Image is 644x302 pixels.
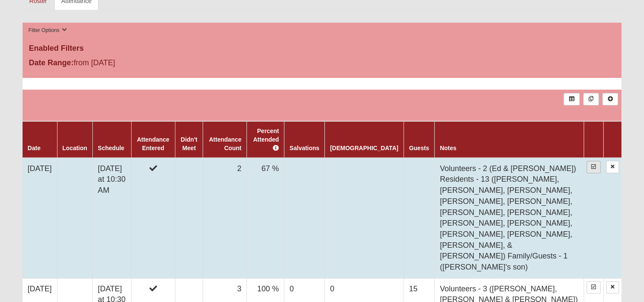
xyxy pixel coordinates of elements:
a: Date [28,145,40,151]
label: Date Range: [29,57,74,69]
a: Enter Attendance [587,161,601,173]
td: Volunteers - 2 (Ed & [PERSON_NAME]) Residents - 13 ([PERSON_NAME], [PERSON_NAME], [PERSON_NAME], ... [435,158,584,279]
button: Filter Options [26,26,70,35]
a: Enter Attendance [587,281,601,293]
h4: Enabled Filters [29,44,615,53]
td: 67 % [247,158,284,279]
div: from [DATE] [23,57,222,71]
a: Delete [606,281,619,293]
a: Delete [606,161,619,173]
a: Schedule [98,145,124,151]
a: Attendance Entered [137,136,169,151]
a: Location [63,145,87,151]
a: Notes [440,145,456,151]
a: Merge Records into Merge Template [583,93,599,105]
th: Salvations [284,121,325,158]
a: Export to Excel [564,93,579,105]
a: Didn't Meet [181,136,197,151]
a: Alt+N [602,93,618,105]
th: [DEMOGRAPHIC_DATA] [325,121,404,158]
td: 2 [203,158,247,279]
td: [DATE] [23,158,57,279]
th: Guests [404,121,434,158]
a: Percent Attended [253,128,279,151]
a: Attendance Count [209,136,241,151]
td: [DATE] at 10:30 AM [92,158,131,279]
